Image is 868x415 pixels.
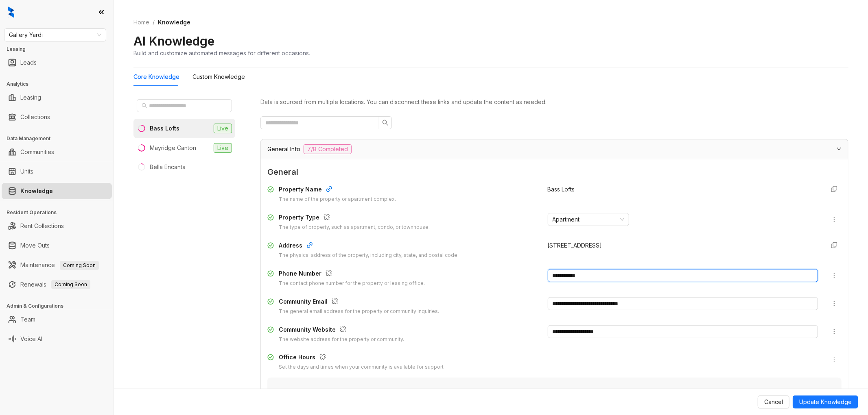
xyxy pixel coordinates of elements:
[267,166,842,178] span: General
[2,54,112,71] li: Leads
[2,218,112,234] li: Rent Collections
[150,163,186,172] div: Bella Encanta
[133,33,214,49] h2: AI Knowledge
[279,297,439,308] div: Community Email
[548,186,575,193] span: Bass Lofts
[831,328,837,335] span: more
[279,252,459,259] div: The physical address of the property, including city, state, and postal code.
[133,72,179,81] div: Core Knowledge
[2,331,112,347] li: Voice AI
[20,163,33,180] a: Units
[214,143,232,153] span: Live
[548,241,818,250] div: [STREET_ADDRESS]
[150,124,179,133] div: Bass Lofts
[279,308,439,315] div: The general email address for the property or community inquiries.
[304,144,352,154] span: 7/8 Completed
[153,18,155,27] li: /
[279,325,404,336] div: Community Website
[132,18,151,27] a: Home
[382,120,389,126] span: search
[553,213,624,226] span: Apartment
[2,237,112,254] li: Move Outs
[20,109,50,125] a: Collections
[150,143,196,152] div: Mayridge Canton
[133,49,310,57] div: Build and customize automated messages for different occasions.
[279,336,404,343] div: The website address for the property or community.
[279,363,444,371] div: Set the days and times when your community is available for support
[158,19,190,26] span: Knowledge
[2,183,112,199] li: Knowledge
[20,237,50,254] a: Move Outs
[279,224,430,231] div: The type of property, such as apartment, condo, or townhouse.
[260,98,848,106] div: Data is sourced from multiple locations. You can disconnect these links and update the content as...
[2,257,112,273] li: Maintenance
[142,103,147,109] span: search
[7,135,114,142] h3: Data Management
[279,353,444,363] div: Office Hours
[831,272,837,279] span: more
[837,146,842,151] span: expanded
[20,54,37,71] a: Leads
[60,261,99,270] span: Coming Soon
[7,209,114,216] h3: Resident Operations
[279,241,459,252] div: Address
[51,280,90,289] span: Coming Soon
[192,72,245,81] div: Custom Knowledge
[831,216,837,223] span: more
[267,145,300,154] span: General Info
[2,89,112,106] li: Leasing
[831,300,837,307] span: more
[20,331,42,347] a: Voice AI
[8,7,14,18] img: logo
[2,311,112,328] li: Team
[2,144,112,160] li: Communities
[20,89,41,106] a: Leasing
[2,109,112,125] li: Collections
[20,183,53,199] a: Knowledge
[7,302,114,310] h3: Admin & Configurations
[20,144,54,160] a: Communities
[831,356,837,363] span: more
[20,276,90,293] a: RenewalsComing Soon
[2,276,112,293] li: Renewals
[20,311,35,328] a: Team
[279,269,425,280] div: Phone Number
[20,218,64,234] a: Rent Collections
[279,196,396,203] div: The name of the property or apartment complex.
[279,280,425,287] div: The contact phone number for the property or leasing office.
[279,213,430,224] div: Property Type
[261,139,848,159] div: General Info7/8 Completed
[214,124,232,133] span: Live
[7,80,114,88] h3: Analytics
[7,46,114,53] h3: Leasing
[2,163,112,180] li: Units
[279,185,396,196] div: Property Name
[9,29,101,41] span: Gallery Yardi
